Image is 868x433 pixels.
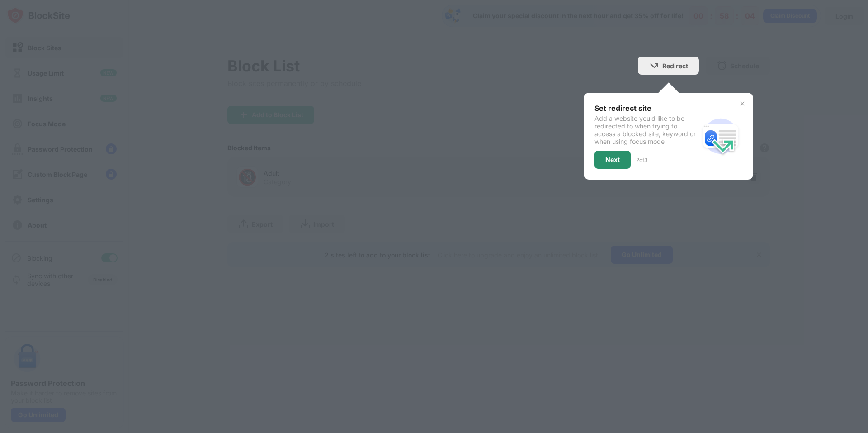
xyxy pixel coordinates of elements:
[739,100,746,107] img: x-button.svg
[594,104,699,113] div: Set redirect site
[605,156,620,163] div: Next
[636,157,647,163] div: 2 of 3
[594,114,699,145] div: Add a website you’d like to be redirected to when trying to access a blocked site, keyword or whe...
[699,114,742,158] img: redirect.svg
[662,62,688,70] div: Redirect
